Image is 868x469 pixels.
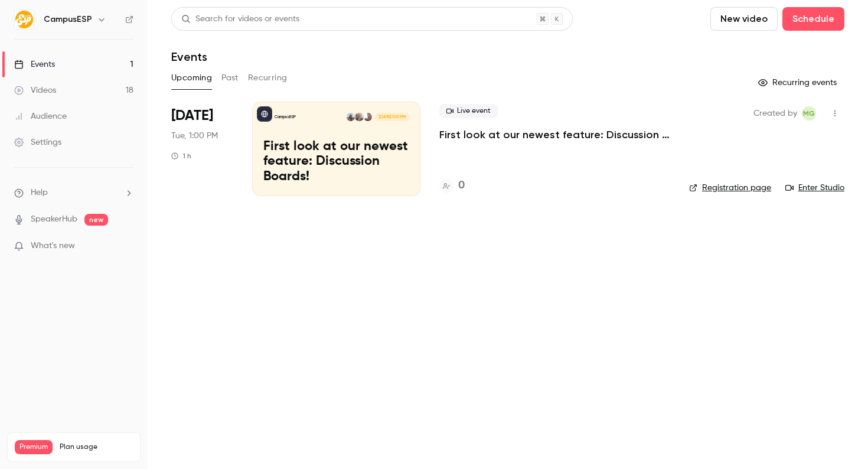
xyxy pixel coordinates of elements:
[263,139,409,185] p: First look at our newest feature: Discussion Boards!
[14,136,61,148] div: Settings
[14,58,55,70] div: Events
[14,110,67,122] div: Audience
[31,187,48,199] span: Help
[275,114,296,120] p: CampusESP
[221,69,239,87] button: Past
[171,50,207,64] h1: Events
[355,113,363,121] img: Gavin Grivna
[439,104,498,118] span: Live event
[60,442,133,452] span: Plan usage
[14,84,56,96] div: Videos
[15,10,34,29] img: CampusESP
[364,113,372,121] img: Danielle Dreeszen
[31,240,75,252] span: What's new
[171,130,218,142] span: Tue, 1:00 PM
[171,69,212,87] button: Upcoming
[458,178,465,194] h4: 0
[375,113,409,121] span: [DATE] 1:00 PM
[171,151,191,161] div: 1 h
[710,7,778,31] button: New video
[44,14,92,25] h6: CampusESP
[802,106,816,120] span: Melissa Greiner
[439,178,465,194] a: 0
[753,106,797,120] span: Created by
[252,102,420,196] a: First look at our newest feature: Discussion Boards!CampusESPDanielle DreeszenGavin GrivnaTiffany...
[171,102,233,196] div: Sep 16 Tue, 1:00 PM (America/New York)
[14,187,133,199] li: help-dropdown-opener
[119,241,133,252] iframe: Noticeable Trigger
[15,440,53,454] span: Premium
[689,182,771,194] a: Registration page
[439,128,670,142] a: First look at our newest feature: Discussion Boards!
[181,13,299,25] div: Search for videos or events
[171,106,213,125] span: [DATE]
[84,214,108,226] span: new
[347,113,355,121] img: Tiffany Zheng
[803,106,815,120] span: MG
[782,7,844,31] button: Schedule
[248,69,288,87] button: Recurring
[31,213,77,226] a: SpeakerHub
[753,73,844,92] button: Recurring events
[785,182,844,194] a: Enter Studio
